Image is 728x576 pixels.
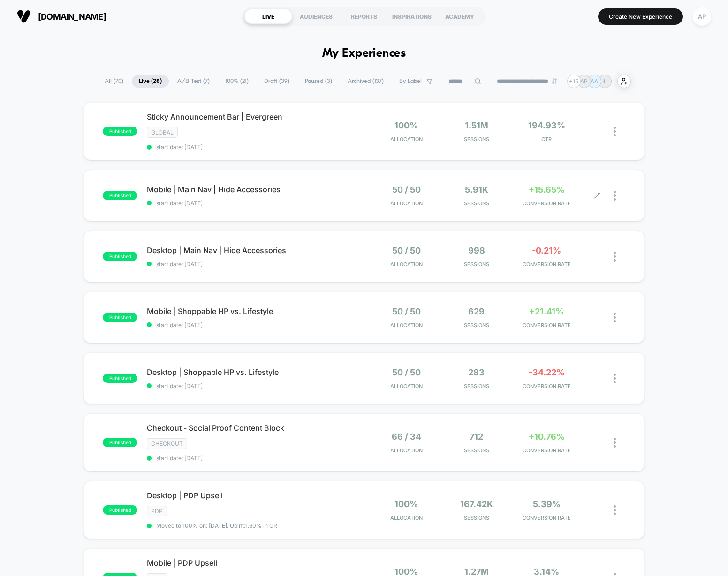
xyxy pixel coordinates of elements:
[147,185,364,194] span: Mobile | Main Nav | Hide Accessories
[103,191,137,200] span: published
[591,78,598,85] p: AA
[257,75,296,88] span: Draft ( 39 )
[17,9,31,23] img: Visually logo
[147,200,364,207] span: start date: [DATE]
[103,252,137,261] span: published
[103,438,137,447] span: published
[470,432,483,441] span: 712
[147,423,364,433] span: Checkout - Social Proof Content Block
[390,136,423,142] span: Allocation
[147,307,364,316] span: Mobile | Shoppable HP vs. Lifestyle
[298,75,339,88] span: Paused ( 3 )
[468,307,485,316] span: 629
[390,200,423,207] span: Allocation
[529,367,565,377] span: -34.22%
[444,383,509,389] span: Sessions
[322,47,406,60] h1: My Experiences
[465,120,488,130] span: 1.51M
[514,261,579,268] span: CONVERSION RATE
[147,506,167,516] span: PDP
[218,75,256,88] span: 100% ( 21 )
[529,307,564,316] span: +21.41%
[390,447,423,454] span: Allocation
[532,246,561,255] span: -0.21%
[444,261,509,268] span: Sessions
[514,383,579,389] span: CONVERSION RATE
[156,522,277,529] span: Moved to 100% on: [DATE] . Uplift: 1.60% in CR
[468,367,485,377] span: 283
[147,438,187,449] span: CHECKOUT
[390,515,423,521] span: Allocation
[444,322,509,329] span: Sessions
[444,515,509,521] span: Sessions
[567,75,581,88] div: + 15
[436,9,484,24] div: ACADEMY
[614,191,616,201] img: close
[614,438,616,448] img: close
[552,78,557,84] img: end
[341,75,391,88] span: Archived ( 137 )
[390,383,423,389] span: Allocation
[392,246,421,255] span: 50 / 50
[614,127,616,136] img: close
[394,120,418,130] span: 100%
[390,322,423,329] span: Allocation
[598,8,683,25] button: Create New Experience
[292,9,340,24] div: AUDIENCES
[103,374,137,383] span: published
[444,136,509,142] span: Sessions
[514,447,579,454] span: CONVERSION RATE
[98,75,130,88] span: All ( 70 )
[147,143,364,150] span: start date: [DATE]
[528,120,565,130] span: 194.93%
[147,367,364,377] span: Desktop | Shoppable HP vs. Lifestyle
[460,499,493,509] span: 167.42k
[394,499,418,509] span: 100%
[693,7,711,26] div: AP
[388,9,436,24] div: INSPIRATIONS
[444,200,509,207] span: Sessions
[147,491,364,500] span: Desktop | PDP Upsell
[170,75,217,88] span: A/B Test ( 7 )
[103,127,137,136] span: published
[614,252,616,262] img: close
[103,505,137,515] span: published
[392,185,421,194] span: 50 / 50
[614,313,616,322] img: close
[690,7,714,26] button: AP
[38,12,106,22] span: [DOMAIN_NAME]
[340,9,388,24] div: REPORTS
[147,246,364,255] span: Desktop | Main Nav | Hide Accessories
[392,432,421,441] span: 66 / 34
[392,307,421,316] span: 50 / 50
[529,432,565,441] span: +10.76%
[580,78,588,85] p: AP
[244,9,292,24] div: LIVE
[514,515,579,521] span: CONVERSION RATE
[514,200,579,207] span: CONVERSION RATE
[147,558,364,568] span: Mobile | PDP Upsell
[147,322,364,329] span: start date: [DATE]
[465,185,488,194] span: 5.91k
[529,185,565,194] span: +15.65%
[392,367,421,377] span: 50 / 50
[614,374,616,383] img: close
[533,499,561,509] span: 5.39%
[147,112,364,121] span: Sticky Announcement Bar | Evergreen
[602,78,607,85] p: IL
[468,246,485,255] span: 998
[103,313,137,322] span: published
[399,78,422,85] span: By Label
[147,382,364,389] span: start date: [DATE]
[514,322,579,329] span: CONVERSION RATE
[444,447,509,454] span: Sessions
[147,261,364,268] span: start date: [DATE]
[514,136,579,142] span: CTR
[147,127,178,138] span: GLOBAL
[390,261,423,268] span: Allocation
[132,75,169,88] span: Live ( 28 )
[14,9,109,24] button: [DOMAIN_NAME]
[614,505,616,515] img: close
[147,455,364,462] span: start date: [DATE]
